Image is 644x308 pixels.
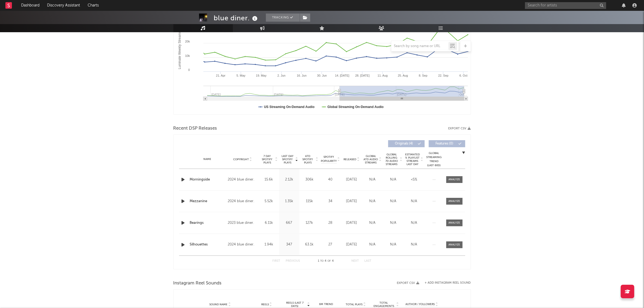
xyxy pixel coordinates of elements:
text: 21. Apr [216,74,225,77]
text: 0 [188,68,190,71]
div: 34 [321,199,340,204]
div: 2024 blue diner. [228,198,257,205]
div: 1.35k [280,199,298,204]
div: 115k [301,199,318,204]
text: 16. Jun [297,74,306,77]
text: Global Streaming On-Demand Audio [327,105,384,109]
div: [DATE] [343,220,361,226]
div: N/A [364,177,382,182]
span: Released [344,158,356,161]
button: Export CSV [448,127,471,130]
div: N/A [384,220,402,226]
div: 1.94k [260,242,278,247]
span: Sound Name [209,303,227,306]
a: Bearings [190,220,225,226]
span: Recent DSP Releases [173,125,217,132]
div: N/A [364,199,382,204]
div: 2024 blue diner. [228,176,257,183]
div: N/A [405,242,423,247]
div: 2023 blue diner. [228,220,257,226]
a: Mezzanine [190,199,225,204]
svg: Luminate Weekly Consumption [174,6,471,114]
button: Previous [286,260,300,263]
div: blue diner. [214,14,259,22]
text: Luminate Weekly Streams [177,31,181,69]
span: Features ( 0 ) [432,142,457,145]
span: Global ATD Audio Streams [364,155,378,164]
button: Next [352,260,359,263]
div: Name [190,157,225,161]
div: Global Streaming Trend (Last 60D) [426,151,442,168]
button: Last [365,260,372,263]
div: 2024 blue diner. [228,241,257,248]
div: [DATE] [343,242,361,247]
div: N/A [384,199,402,204]
a: Morningside [190,177,225,182]
text: 6. Oct [459,74,467,77]
span: Reels (last 7 days) [283,301,307,308]
a: Silhouettes [190,242,225,247]
div: 306k [301,177,318,182]
div: 1 4 4 [311,258,341,264]
text: 5. May [236,74,246,77]
div: 6M Trend [313,302,340,306]
text: 8. Sep [419,74,427,77]
div: 127k [301,220,318,226]
div: + Add Instagram Reel Sound [420,281,471,284]
button: First [273,260,280,263]
text: 28. [DATE] [355,74,369,77]
text: 14. [DATE] [335,74,349,77]
text: 25. Aug [398,74,408,77]
text: 20k [185,40,190,43]
span: Copyright [233,158,249,161]
div: N/A [405,220,423,226]
div: 347 [280,242,298,247]
span: Author / Followers [406,303,435,306]
div: N/A [384,242,402,247]
div: [DATE] [343,177,361,182]
div: N/A [364,220,382,226]
span: of [328,260,331,262]
div: 15.6k [260,177,278,182]
div: 2.12k [280,177,298,182]
button: Export CSV [397,281,420,285]
span: Total Engagements [372,301,396,308]
div: 27 [321,242,340,247]
div: N/A [405,199,423,204]
text: 19. May [256,74,267,77]
div: N/A [364,242,382,247]
span: Spotify Popularity [321,155,337,163]
div: [DATE] [343,199,361,204]
text: 11. Aug [378,74,388,77]
button: Features(0) [429,140,465,147]
div: N/A [384,177,402,182]
span: ATD Spotify Plays [301,155,315,164]
span: 7 Day Spotify Plays [260,155,275,164]
div: 28 [321,220,340,226]
span: Global Rolling 7D Audio Streams [384,153,399,166]
div: <5% [405,177,423,182]
span: Total Plays [346,303,362,306]
div: 5.52k [260,199,278,204]
input: Search by song name or URL [391,44,448,48]
div: 6.11k [260,220,278,226]
button: Originals(4) [388,140,425,147]
span: to [320,260,323,262]
span: Instagram Reel Sounds [173,280,222,287]
button: Tracking [266,14,300,22]
div: 40 [321,177,340,182]
text: 30. Jun [317,74,327,77]
text: US Streaming On-Demand Audio [264,105,315,109]
span: Last Day Spotify Plays [280,155,295,164]
text: 2. Jun [277,74,285,77]
span: Originals ( 4 ) [392,142,417,145]
text: 10k [185,54,190,57]
button: + Add Instagram Reel Sound [425,281,471,284]
div: 63.1k [301,242,318,247]
text: Oct… [459,93,467,96]
span: Reels [261,303,269,306]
